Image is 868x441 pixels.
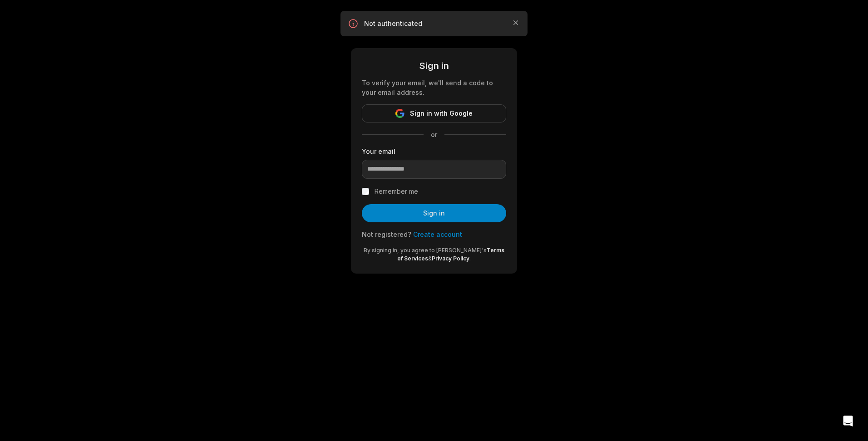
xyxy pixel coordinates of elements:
[362,147,506,156] label: Your email
[432,255,469,262] a: Privacy Policy
[469,255,471,262] span: .
[362,230,411,238] span: Not registered?
[362,204,506,222] button: Sign in
[428,255,432,262] span: &
[837,410,859,432] div: Open Intercom Messenger
[424,130,444,139] span: or
[413,230,462,238] a: Create account
[397,247,504,262] a: Terms of Services
[362,59,506,73] div: Sign in
[362,78,506,97] div: To verify your email, we'll send a code to your email address.
[410,108,473,119] span: Sign in with Google
[364,247,487,254] span: By signing in, you agree to [PERSON_NAME]'s
[375,186,418,197] label: Remember me
[364,19,504,28] p: Not authenticated
[362,104,506,122] button: Sign in with Google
